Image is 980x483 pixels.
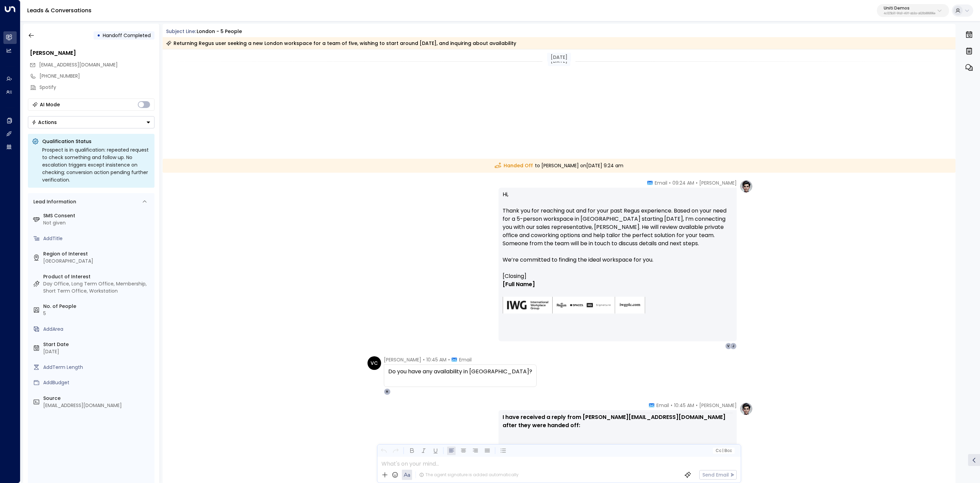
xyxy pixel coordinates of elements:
[384,356,421,363] span: [PERSON_NAME]
[43,303,152,310] label: No. of People
[31,198,76,205] div: Lead Information
[699,402,737,409] span: [PERSON_NAME]
[419,472,519,478] div: The agent signature is added automatically
[32,119,57,125] div: Actions
[739,402,753,416] img: profile-logo.png
[28,116,154,128] div: Button group with a nested menu
[379,447,388,455] button: Undo
[27,6,92,14] a: Leads & Conversations
[655,180,667,186] span: Email
[699,180,737,186] span: [PERSON_NAME]
[42,138,150,145] p: Qualification Status
[448,356,450,363] span: •
[43,258,152,265] div: [GEOGRAPHIC_DATA]
[426,356,446,363] span: 10:45 AM
[40,101,60,108] div: AI Mode
[43,212,152,219] label: SMS Consent
[884,12,935,15] p: 4c025b01-9fa0-46ff-ab3a-a620b886896e
[495,162,533,169] span: Handed Off
[503,280,535,289] span: [Full Name]
[730,343,737,349] div: J
[423,356,425,363] span: •
[674,402,694,409] span: 10:45 AM
[43,310,152,317] div: 5
[391,447,400,455] button: Redo
[367,356,381,370] div: VC
[672,180,694,186] span: 09:24 AM
[503,272,733,322] div: Signature
[43,273,152,280] label: Product of Interest
[43,341,152,348] label: Start Date
[696,180,698,186] span: •
[39,84,154,91] div: Spotify
[43,395,152,402] label: Source
[43,250,152,258] label: Region of Interest
[42,146,150,184] div: Prospect is in qualification: repeated request to check something and follow up. No escalation tr...
[722,448,723,453] span: |
[547,53,571,62] div: [DATE]
[877,4,949,17] button: Uniti Demos4c025b01-9fa0-46ff-ab3a-a620b886896e
[43,280,152,295] div: Day Office, Long Term Office, Membership, Short Term Office, Workstation
[503,297,646,314] img: AIorK4zU2Kz5WUNqa9ifSKC9jFH1hjwenjvh85X70KBOPduETvkeZu4OqG8oPuqbwvp3xfXcMQJCRtwYb-SG
[43,364,152,371] div: AddTerm Length
[43,219,152,227] div: Not given
[166,28,196,35] span: Subject Line:
[503,413,727,429] strong: I have received a reply from [PERSON_NAME][EMAIL_ADDRESS][DOMAIN_NAME] after they were handed off:
[713,448,734,454] button: Cc|Bcc
[459,356,472,363] span: Email
[671,402,672,409] span: •
[656,402,669,409] span: Email
[739,180,753,193] img: profile-logo.png
[696,402,698,409] span: •
[166,40,516,47] div: Returning Regus user seeking a new London workspace for a team of five, wishing to start around [...
[30,49,154,57] div: [PERSON_NAME]
[43,348,152,355] div: [DATE]
[43,379,152,386] div: AddBudget
[388,368,532,376] div: Do you have any availability in [GEOGRAPHIC_DATA]?
[715,448,732,453] span: Cc Bcc
[39,61,118,68] span: [EMAIL_ADDRESS][DOMAIN_NAME]
[197,28,242,35] div: London - 5 people
[503,190,733,272] p: Hi, Thank you for reaching out and for your past Regus experience. Based on your need for a 5-per...
[28,116,154,128] button: Actions
[39,61,118,68] span: valentinacolugnatti@gmail.com
[725,343,732,349] div: V
[43,235,152,242] div: AddTitle
[103,32,151,39] span: Handoff Completed
[97,29,100,42] div: •
[43,326,152,333] div: AddArea
[39,73,154,80] div: [PHONE_NUMBER]
[43,402,152,409] div: [EMAIL_ADDRESS][DOMAIN_NAME]
[163,159,956,173] div: to [PERSON_NAME] on [DATE] 9:24 am
[384,388,391,395] div: H
[884,6,935,10] p: Uniti Demos
[503,272,526,280] span: [Closing]
[669,180,671,186] span: •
